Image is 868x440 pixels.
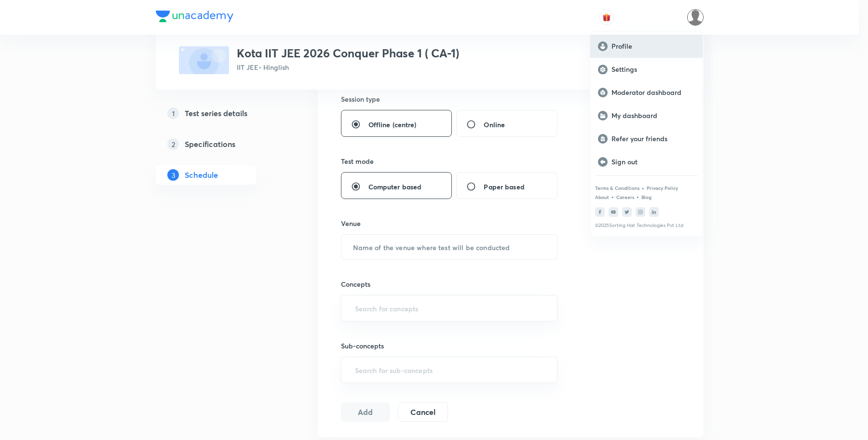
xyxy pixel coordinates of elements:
[611,42,695,51] p: Profile
[590,104,703,127] a: My dashboard
[595,223,698,228] p: © 2025 Sorting Hat Technologies Pvt Ltd
[611,88,695,97] p: Moderator dashboard
[611,134,695,143] p: Refer your friends
[611,158,695,166] p: Sign out
[595,194,609,200] a: About
[590,81,703,104] a: Moderator dashboard
[611,65,695,74] p: Settings
[616,194,634,200] a: Careers
[641,184,645,192] div: •
[595,185,639,191] a: Terms & Conditions
[611,192,614,201] div: •
[590,127,703,150] a: Refer your friends
[641,194,651,200] a: Blog
[590,35,703,58] a: Profile
[647,185,678,191] a: Privacy Policy
[590,58,703,81] a: Settings
[636,192,639,201] div: •
[611,111,695,120] p: My dashboard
